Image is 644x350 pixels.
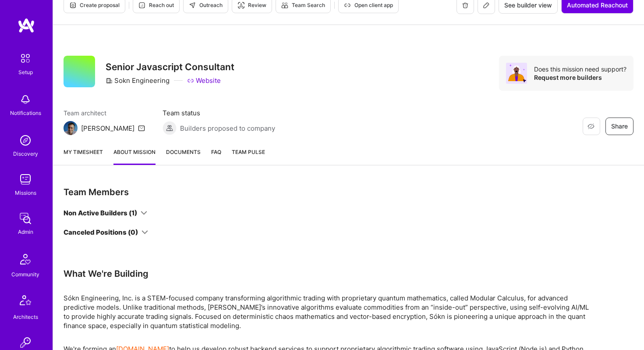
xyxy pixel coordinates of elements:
a: Team Pulse [232,147,265,165]
div: Canceled Positions (0) [64,228,138,237]
span: Builders proposed to company [180,124,275,133]
span: Automated Reachout [567,1,628,10]
div: Team Members [64,186,463,198]
img: setup [16,49,35,68]
div: Does this mission need support? [534,65,626,73]
p: Sókn Engineering, Inc. is a STEM-focused company transforming algorithmic trading with proprietar... [64,293,589,330]
img: Team Architect [64,121,78,135]
span: Create proposal [69,1,120,9]
span: Team Pulse [232,149,265,155]
i: icon ArrowDown [141,210,147,216]
h3: Senior Javascript Consultant [106,61,234,72]
div: Missions [15,188,36,197]
span: Team architect [64,108,145,118]
div: Sokn Engineering [106,76,170,85]
i: icon CompanyGray [106,77,113,84]
img: bell [17,91,34,108]
span: Review [237,1,266,9]
img: Community [15,249,36,270]
img: admin teamwork [17,210,34,227]
span: Team Search [281,1,325,9]
a: FAQ [211,147,221,165]
span: Open client app [344,1,393,9]
div: Architects [13,312,38,321]
i: icon Mail [138,125,145,132]
div: Community [11,270,39,279]
span: Team status [163,108,275,118]
img: logo [18,18,35,33]
img: Avatar [506,63,527,84]
img: teamwork [17,171,34,188]
button: Share [605,118,633,135]
div: Discovery [13,149,38,158]
i: icon Proposal [69,2,76,9]
a: Documents [166,147,201,165]
div: Request more builders [534,73,626,82]
span: Share [611,122,628,131]
div: What We're Building [64,268,589,279]
div: Admin [18,227,33,236]
span: Outreach [189,1,223,9]
a: My timesheet [64,147,103,165]
i: icon Targeter [237,2,244,9]
a: About Mission [113,147,156,165]
div: Non Active Builders (1) [64,208,137,218]
span: Documents [166,147,201,157]
img: Builders proposed to company [163,121,177,135]
span: See builder view [504,1,552,10]
div: Notifications [10,108,41,118]
div: Setup [18,68,33,77]
i: icon ArrowDown [142,229,148,236]
img: discovery [17,132,34,149]
img: Architects [15,291,36,312]
div: [PERSON_NAME] [81,124,134,133]
span: Reach out [138,1,174,9]
a: Website [187,76,221,85]
i: icon EyeClosed [587,123,594,130]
